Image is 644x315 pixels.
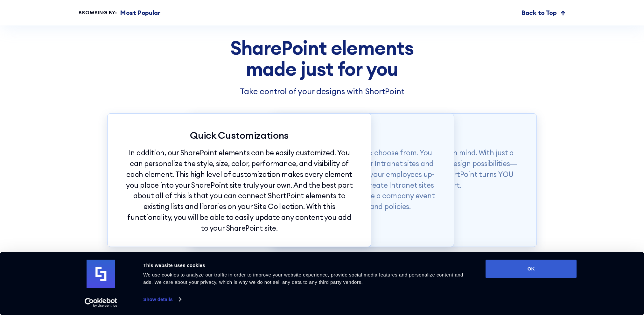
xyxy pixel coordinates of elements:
[87,260,115,288] img: logo
[120,8,160,17] p: Most Popular
[521,8,565,17] a: Back to Top
[107,37,537,79] h2: SharePoint elements made just for you
[107,86,537,98] h3: Take control of your designs with ShortPoint
[486,260,577,278] button: OK
[521,8,557,17] p: Back to Top
[123,129,355,141] p: Quick Customizations
[143,295,181,304] a: Show details
[123,147,355,233] p: In addition, our SharePoint elements can be easily customized. You can personalize the style, siz...
[143,262,471,269] div: This website uses cookies
[143,272,463,285] span: We use cookies to analyze our traffic in order to improve your website experience, provide social...
[79,9,117,17] div: Browsing by:
[73,298,129,307] a: Usercentrics Cookiebot - opens in a new window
